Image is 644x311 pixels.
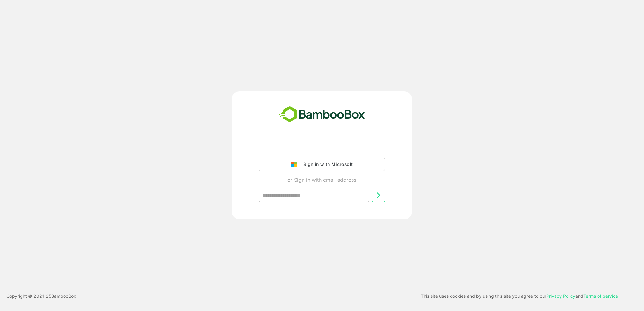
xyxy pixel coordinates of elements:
[291,162,300,167] img: google
[6,292,76,300] p: Copyright © 2021- 25 BambooBox
[583,293,618,299] a: Terms of Service
[546,293,575,299] a: Privacy Policy
[259,158,385,171] button: Sign in with Microsoft
[276,104,368,125] img: bamboobox
[421,292,618,300] p: This site uses cookies and by using this site you agree to our and
[287,176,356,184] p: or Sign in with email address
[300,160,353,168] div: Sign in with Microsoft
